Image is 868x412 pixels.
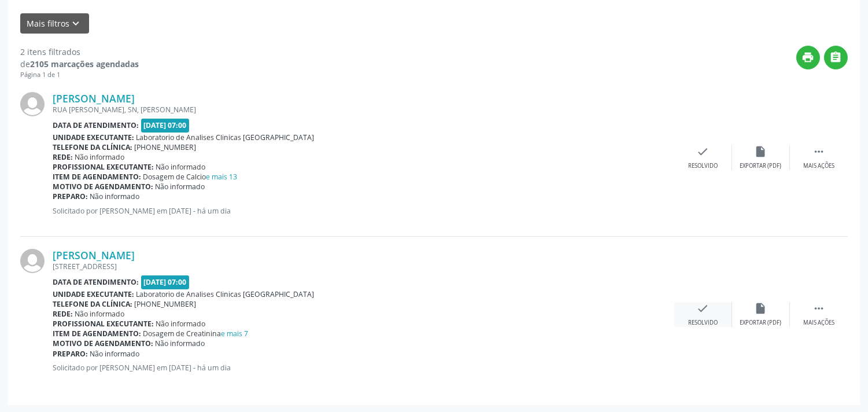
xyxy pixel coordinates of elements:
b: Unidade executante: [53,289,134,299]
b: Telefone da clínica: [53,299,132,309]
i: keyboard_arrow_down [70,17,83,30]
i: insert_drive_file [755,302,767,315]
button: print [796,46,820,69]
p: Solicitado por [PERSON_NAME] em [DATE] - há um dia [53,363,674,373]
i: insert_drive_file [755,145,767,158]
b: Item de agendamento: [53,172,141,182]
span: [PHONE_NUMBER] [135,142,197,152]
b: Item de agendamento: [53,329,141,339]
i: check [697,145,710,158]
b: Preparo: [53,349,88,359]
b: Rede: [53,152,73,162]
div: Exportar (PDF) [740,162,782,170]
span: Dosagem de Creatinina [143,329,249,339]
a: [PERSON_NAME] [53,249,135,262]
span: [PHONE_NUMBER] [135,299,197,309]
span: Não informado [156,339,205,348]
span: Não informado [156,162,206,172]
b: Motivo de agendamento: [53,182,153,192]
span: Laboratorio de Analises Clinicas [GEOGRAPHIC_DATA] [136,133,315,142]
b: Profissional executante: [53,162,154,172]
b: Telefone da clínica: [53,142,132,152]
button: Mais filtroskeyboard_arrow_down [20,13,89,34]
button:  [824,46,848,69]
div: Página 1 de 1 [20,70,139,80]
b: Rede: [53,309,73,319]
div: Mais ações [803,162,834,170]
span: Não informado [90,192,140,201]
img: img [20,92,45,116]
a: e mais 7 [221,329,249,339]
i:  [812,302,825,315]
b: Profissional executante: [53,319,154,329]
span: Não informado [75,152,125,162]
div: Mais ações [803,319,834,327]
i: check [697,302,710,315]
a: e mais 13 [206,172,238,182]
p: Solicitado por [PERSON_NAME] em [DATE] - há um dia [53,206,674,216]
span: Dosagem de Calcio [143,172,238,182]
span: [DATE] 07:00 [141,119,190,132]
i: print [802,51,815,64]
span: Não informado [90,349,140,359]
a: [PERSON_NAME] [53,92,135,105]
span: Não informado [156,319,206,329]
b: Data de atendimento: [53,120,139,130]
strong: 2105 marcações agendadas [30,58,139,69]
span: [DATE] 07:00 [141,275,190,289]
div: [STREET_ADDRESS] [53,262,674,271]
b: Unidade executante: [53,133,134,142]
b: Data de atendimento: [53,277,139,287]
b: Preparo: [53,192,88,201]
i:  [812,145,825,158]
div: Exportar (PDF) [740,319,782,327]
span: Laboratorio de Analises Clinicas [GEOGRAPHIC_DATA] [136,289,315,299]
span: Não informado [75,309,125,319]
div: Resolvido [688,162,718,170]
div: Resolvido [688,319,718,327]
b: Motivo de agendamento: [53,339,153,348]
img: img [20,249,45,273]
span: Não informado [156,182,205,192]
div: 2 itens filtrados [20,46,139,58]
div: RUA [PERSON_NAME], SN, [PERSON_NAME] [53,105,674,115]
div: de [20,58,139,70]
i:  [830,51,843,64]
